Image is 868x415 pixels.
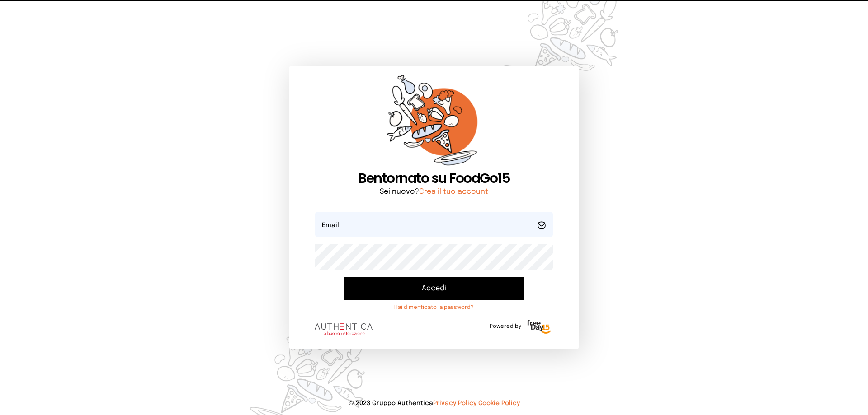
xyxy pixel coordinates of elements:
button: Accedi [344,277,524,300]
a: Cookie Policy [478,400,520,406]
a: Hai dimenticato la password? [344,304,524,311]
img: logo-freeday.3e08031.png [525,318,553,336]
span: Powered by [490,323,521,330]
a: Privacy Policy [433,400,476,406]
img: logo.8f33a47.png [315,323,373,335]
img: sticker-orange.65babaf.png [387,75,481,170]
p: Sei nuovo? [315,187,553,197]
h1: Bentornato su FoodGo15 [315,170,553,187]
a: Crea il tuo account [419,188,488,196]
p: © 2023 Gruppo Authentica [14,399,854,408]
